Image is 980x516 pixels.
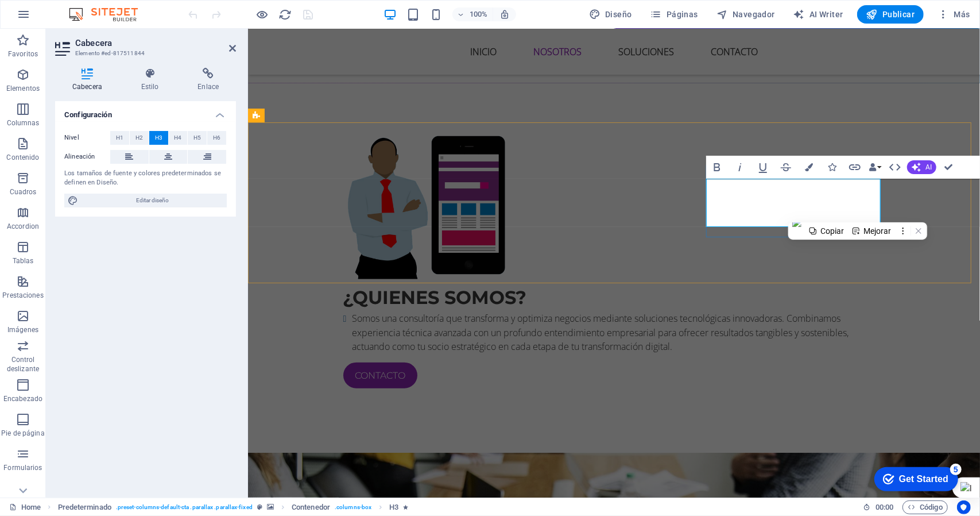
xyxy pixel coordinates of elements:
button: reload [278,7,292,21]
span: AI Writer [793,9,843,20]
span: H1 [116,131,123,145]
div: Get Started 5 items remaining, 0% complete [9,6,93,30]
span: . preset-columns-default-cta .parallax .parallax-fixed [116,500,253,514]
button: H5 [188,131,207,145]
button: H2 [130,131,149,145]
span: Haz clic para seleccionar y doble clic para editar [292,500,330,514]
div: Los tamaños de fuente y colores predeterminados se definen en Diseño. [64,169,227,188]
button: Confirm (Ctrl+⏎) [938,156,959,179]
button: Haz clic para salir del modo de previsualización y seguir editando [255,7,269,21]
h4: Configuración [55,101,236,122]
span: Editar diseño [82,194,223,207]
i: Volver a cargar página [279,8,292,21]
button: Data Bindings [867,156,883,179]
button: H4 [169,131,188,145]
span: Páginas [650,9,698,20]
button: H6 [207,131,226,145]
p: Imágenes [7,325,38,334]
span: H6 [213,131,220,145]
p: Encabezado [3,394,42,403]
span: H3 [155,131,162,145]
button: Strikethrough [775,156,797,179]
button: HTML [884,156,906,179]
p: Cuadros [10,187,37,197]
span: 00 00 [876,500,893,514]
button: Editar diseño [64,194,227,207]
button: Usercentrics [957,500,971,514]
button: AI Writer [789,5,848,24]
span: H2 [135,131,143,145]
nav: breadcrumb [58,500,409,514]
button: Bold (Ctrl+B) [706,156,728,179]
span: Diseño [589,9,632,20]
button: AI [907,160,936,174]
div: Diseño (Ctrl+Alt+Y) [584,5,637,24]
i: Al redimensionar, ajustar el nivel de zoom automáticamente para ajustarse al dispositivo elegido. [499,9,510,20]
button: Páginas [646,5,703,24]
div: Get Started [34,13,83,23]
button: Icons [821,156,843,179]
button: 100% [452,7,493,21]
h2: Cabecera [75,38,236,48]
span: Haz clic para seleccionar y doble clic para editar [389,500,398,514]
button: Publicar [857,5,924,24]
p: Favoritos [8,49,38,59]
h3: Elemento #ed-817511844 [75,48,213,59]
span: H4 [174,131,181,145]
p: Elementos [6,84,40,93]
span: Publicar [866,9,915,20]
button: H1 [110,131,129,145]
span: AI [925,164,932,171]
h4: Enlace [180,68,236,92]
span: Haz clic para seleccionar y doble clic para editar [58,500,111,514]
div: 5 [85,2,96,14]
i: Este elemento contiene un fondo [267,504,274,510]
p: Columnas [7,118,40,128]
label: Nivel [64,131,110,145]
button: Navegador [712,5,780,24]
button: Link [844,156,866,179]
h4: Cabecera [55,68,124,92]
button: Colors [798,156,820,179]
i: Este elemento es un preajuste personalizable [257,504,262,510]
span: Navegador [716,9,775,20]
p: Accordion [7,222,39,231]
p: Tablas [13,256,34,265]
p: Prestaciones [2,291,43,300]
h4: Estilo [124,68,181,92]
p: Contenido [6,153,39,162]
p: Formularios [3,463,42,472]
h6: 100% [470,7,488,21]
span: Código [908,500,943,514]
span: H5 [193,131,201,145]
button: Underline (Ctrl+U) [752,156,774,179]
a: Haz clic para cancelar la selección y doble clic para abrir páginas [9,500,41,514]
span: : [884,503,885,511]
button: Diseño [584,5,637,24]
p: Pie de página [1,429,44,438]
label: Alineación [64,150,110,164]
button: H3 [149,131,168,145]
i: El elemento contiene una animación [404,504,409,510]
span: Más [938,9,970,20]
span: . columns-box [335,500,371,514]
button: Más [933,5,975,24]
button: Código [902,500,948,514]
img: Editor Logo [66,7,152,21]
button: Italic (Ctrl+I) [729,156,751,179]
